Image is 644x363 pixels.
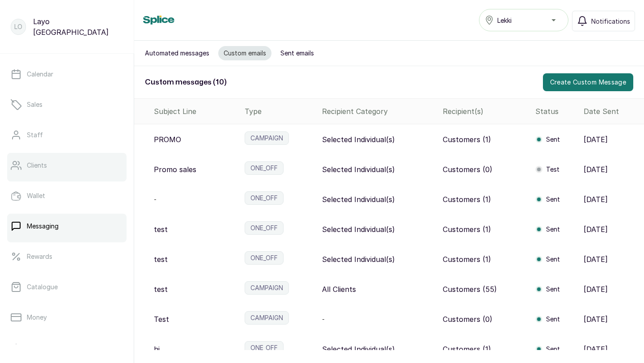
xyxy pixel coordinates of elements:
[584,344,608,355] p: [DATE]
[546,225,560,234] span: Sent
[443,344,491,355] p: Customers (1)
[546,345,560,354] span: Sent
[443,284,497,295] p: Customers (55)
[145,77,227,88] h2: Custom messages ( 10 )
[154,224,168,235] p: test
[443,134,491,145] p: Customers (1)
[322,134,395,145] p: Selected Individual(s)
[27,343,51,352] p: Reports
[322,164,395,175] p: Selected Individual(s)
[7,122,127,148] a: Staff
[584,254,608,265] p: [DATE]
[154,284,168,295] p: test
[218,46,271,60] button: Custom emails
[27,313,47,322] p: Money
[584,224,608,235] p: [DATE]
[245,281,289,295] label: campaign
[27,131,43,139] p: Staff
[322,315,325,323] span: -
[543,73,633,91] button: Create Custom Message
[443,194,491,205] p: Customers (1)
[443,314,492,325] p: Customers (0)
[7,62,127,87] a: Calendar
[322,284,356,295] p: All Clients
[7,305,127,330] a: Money
[154,106,237,117] div: Subject Line
[27,191,45,200] p: Wallet
[322,224,395,235] p: Selected Individual(s)
[7,153,127,178] a: Clients
[591,17,630,26] span: Notifications
[245,221,284,235] label: one_off
[584,194,608,205] p: [DATE]
[443,164,492,175] p: Customers (0)
[27,100,42,109] p: Sales
[7,244,127,269] a: Rewards
[7,92,127,117] a: Sales
[33,16,123,38] p: Layo [GEOGRAPHIC_DATA]
[154,164,196,175] p: Promo sales
[154,344,160,355] p: hi
[27,161,47,170] p: Clients
[245,311,289,325] label: campaign
[245,106,315,117] div: Type
[154,195,157,203] span: -
[245,191,284,205] label: one_off
[535,106,576,117] div: Status
[584,284,608,295] p: [DATE]
[27,283,58,291] p: Catalogue
[27,252,52,261] p: Rewards
[443,254,491,265] p: Customers (1)
[322,344,395,355] p: Selected Individual(s)
[27,70,53,79] p: Calendar
[584,106,640,117] div: Date Sent
[27,222,59,231] p: Messaging
[245,251,284,265] label: one_off
[546,195,560,204] span: Sent
[322,106,436,117] div: Recipient Category
[140,46,215,60] button: Automated messages
[546,285,560,294] span: Sent
[584,314,608,325] p: [DATE]
[443,224,491,235] p: Customers (1)
[546,315,560,324] span: Sent
[546,165,559,174] span: Test
[245,161,284,175] label: one_off
[7,335,127,360] a: Reports
[154,134,181,145] p: PROMO
[245,341,284,355] label: one_off
[7,274,127,300] a: Catalogue
[245,131,289,145] label: campaign
[572,11,635,31] button: Notifications
[7,183,127,208] a: Wallet
[14,22,22,31] p: LO
[479,9,568,31] button: Lekki
[584,134,608,145] p: [DATE]
[154,254,168,265] p: test
[322,194,395,205] p: Selected Individual(s)
[497,16,512,25] span: Lekki
[584,164,608,175] p: [DATE]
[275,46,319,60] button: Sent emails
[443,106,528,117] div: Recipient(s)
[546,135,560,144] span: Sent
[154,314,169,325] p: Test
[546,255,560,264] span: Sent
[322,254,395,265] p: Selected Individual(s)
[7,214,127,239] a: Messaging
